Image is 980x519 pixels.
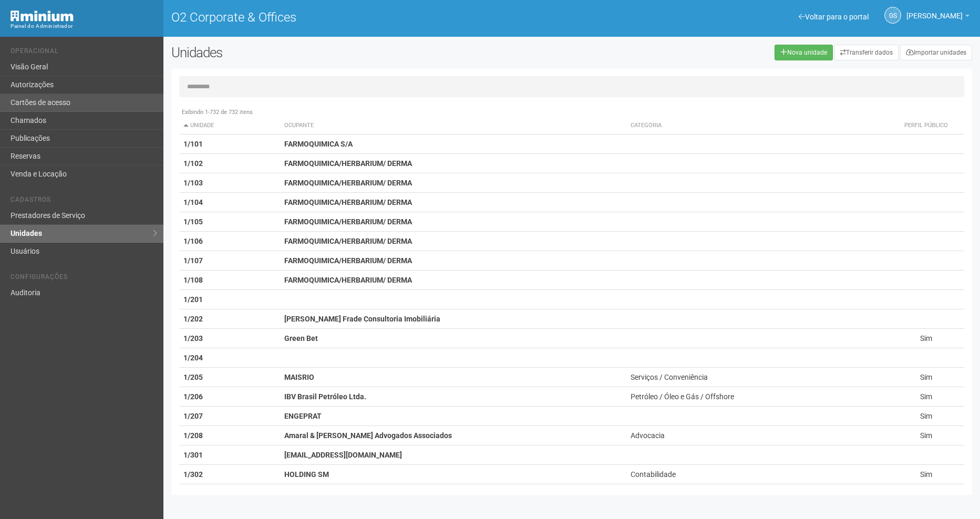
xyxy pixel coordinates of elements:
strong: 1/104 [183,198,203,206]
strong: 1/201 [183,295,203,304]
img: Minium [11,11,74,22]
span: Sim [920,392,932,401]
td: Petróleo / Óleo e Gás / Offshore [626,387,888,407]
span: Gabriela Souza [906,2,963,20]
strong: IBV Brasil Petróleo Ltda. [284,392,366,401]
a: Voltar para o portal [799,13,869,21]
strong: 1/205 [183,373,203,381]
a: Transferir dados [834,45,899,60]
li: Configurações [11,273,156,284]
strong: 1/107 [183,256,203,265]
div: Painel do Administrador [11,22,156,31]
h2: Unidades [171,45,496,60]
strong: 1/206 [183,392,203,401]
strong: FARMOQUIMICA/HERBARIUM/ DERMA [284,217,412,226]
span: Sim [920,373,932,381]
span: Sim [920,431,932,440]
strong: [EMAIL_ADDRESS][DOMAIN_NAME] [284,451,402,459]
strong: 1/108 [183,276,203,284]
a: Nova unidade [775,45,833,60]
strong: FARMOQUIMICA/HERBARIUM/ DERMA [284,237,412,245]
strong: 1/105 [183,217,203,226]
div: Exibindo 1-732 de 732 itens [179,108,964,117]
th: Unidade: activate to sort column descending [179,117,280,134]
strong: 1/106 [183,237,203,245]
strong: 1/102 [183,159,203,168]
strong: FARMOQUIMICA/HERBARIUM/ DERMA [284,256,412,265]
strong: 1/204 [183,354,203,362]
strong: 1/302 [183,470,203,479]
strong: FARMOQUIMICA S/A [284,140,353,148]
td: Advocacia [626,426,888,445]
a: Importar unidades [900,45,972,60]
th: Ocupante: activate to sort column ascending [280,117,626,134]
strong: FARMOQUIMICA/HERBARIUM/ DERMA [284,159,412,168]
strong: ENGEPRAT [284,412,322,420]
th: Categoria: activate to sort column ascending [626,117,888,134]
h1: O2 Corporate & Offices [171,11,564,24]
strong: FARMOQUIMICA/HERBARIUM/ DERMA [284,179,412,187]
li: Cadastros [11,196,156,207]
strong: 1/208 [183,431,203,440]
a: [PERSON_NAME] [906,13,969,22]
strong: [PERSON_NAME] Frade Consultoria Imobiliária [284,315,440,323]
strong: Green Bet [284,334,318,342]
span: Sim [920,412,932,420]
strong: HOLDING SM [284,470,329,479]
strong: 1/301 [183,451,203,459]
strong: 1/101 [183,140,203,148]
strong: MAISRIO [284,373,314,381]
strong: Amaral & [PERSON_NAME] Advogados Associados [284,431,452,440]
span: Sim [920,470,932,479]
td: Administração / Imobiliária [626,484,888,504]
strong: 1/207 [183,412,203,420]
a: GS [884,7,901,24]
strong: FARMOQUIMICA/HERBARIUM/ DERMA [284,198,412,206]
strong: FARMOQUIMICA/HERBARIUM/ DERMA [284,276,412,284]
td: Serviços / Conveniência [626,368,888,387]
strong: 1/203 [183,334,203,342]
span: Sim [920,334,932,342]
li: Operacional [11,47,156,58]
strong: 1/103 [183,179,203,187]
strong: 1/202 [183,315,203,323]
th: Perfil público: activate to sort column ascending [889,117,964,134]
td: Contabilidade [626,465,888,484]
